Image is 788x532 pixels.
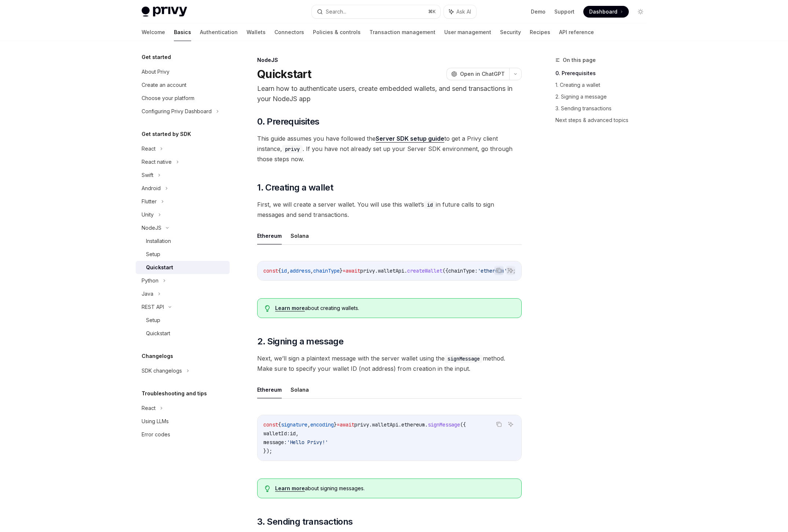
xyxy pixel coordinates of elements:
[404,267,407,274] span: .
[310,421,334,428] span: encoding
[263,448,272,454] span: });
[142,289,153,298] div: Java
[275,485,305,492] a: Learn more
[142,158,172,166] div: React native
[142,107,212,116] div: Configuring Privy Dashboard
[378,267,404,274] span: walletApi
[275,304,514,312] div: about creating wallets.
[428,421,460,428] span: signMessage
[142,67,169,76] div: About Privy
[136,415,230,428] a: Using LLMs
[146,250,160,259] div: Setup
[444,5,476,18] button: Ask AI
[136,314,230,327] a: Setup
[337,421,340,428] span: =
[247,23,266,41] a: Wallets
[346,267,360,274] span: await
[257,336,343,347] span: 2. Signing a message
[278,421,281,428] span: {
[444,23,491,41] a: User management
[291,381,309,398] button: Solana
[445,355,483,363] code: signMessage
[136,261,230,274] a: Quickstart
[555,67,652,79] a: 0. Prerequisites
[142,417,169,426] div: Using LLMs
[448,267,478,274] span: chainType:
[290,267,310,274] span: address
[369,421,372,428] span: .
[257,67,311,81] h1: Quickstart
[287,439,328,446] span: 'Hello Privy!'
[275,305,305,311] a: Learn more
[142,276,158,285] div: Python
[142,223,161,232] div: NodeJS
[142,366,182,375] div: SDK changelogs
[282,145,303,153] code: privy
[265,305,270,312] svg: Tip
[428,9,436,15] span: ⌘ K
[263,421,278,428] span: const
[142,81,186,89] div: Create an account
[500,23,521,41] a: Security
[142,303,164,311] div: REST API
[257,227,282,244] button: Ethereum
[313,23,361,41] a: Policies & controls
[257,133,522,164] span: This guide assumes you have followed the to get a Privy client instance, . If you have not alread...
[136,234,230,248] a: Installation
[563,56,596,64] span: On this page
[456,8,471,15] span: Ask AI
[281,267,287,274] span: id
[257,56,522,64] div: NodeJS
[257,182,333,193] span: 1. Creating a wallet
[313,267,340,274] span: chainType
[559,23,594,41] a: API reference
[424,201,436,209] code: id
[360,267,375,274] span: privy
[326,7,346,16] div: Search...
[506,266,515,275] button: Ask AI
[200,23,238,41] a: Authentication
[446,68,509,80] button: Open in ChatGPT
[287,267,290,274] span: ,
[142,430,170,439] div: Error codes
[583,6,629,18] a: Dashboard
[136,327,230,340] a: Quickstart
[142,144,156,153] div: React
[142,7,187,17] img: light logo
[142,94,194,103] div: Choose your platform
[142,184,161,193] div: Android
[278,267,281,274] span: {
[340,421,354,428] span: await
[142,197,157,206] div: Flutter
[635,6,646,18] button: Toggle dark mode
[136,428,230,441] a: Error codes
[290,430,296,437] span: id
[555,103,652,114] a: 3. Sending transactions
[460,70,505,78] span: Open in ChatGPT
[142,23,165,41] a: Welcome
[257,199,522,220] span: First, we will create a server wallet. You will use this wallet’s in future calls to sign message...
[257,84,522,104] p: Learn how to authenticate users, create embedded wallets, and send transactions in your NodeJS app
[376,135,444,143] a: Server SDK setup guide
[142,404,156,413] div: React
[142,210,154,219] div: Unity
[312,5,440,18] button: Search...⌘K
[142,53,171,62] h5: Get started
[494,266,504,275] button: Copy the contents from the code block
[136,65,230,78] a: About Privy
[340,267,343,274] span: }
[281,421,307,428] span: signature
[146,263,173,272] div: Quickstart
[425,421,428,428] span: .
[146,316,160,325] div: Setup
[354,421,369,428] span: privy
[343,267,346,274] span: =
[589,8,617,15] span: Dashboard
[257,116,319,128] span: 0. Prerequisites
[494,420,504,429] button: Copy the contents from the code block
[478,267,507,274] span: 'ethereum'
[257,516,353,528] span: 3. Sending transactions
[174,23,191,41] a: Basics
[375,267,378,274] span: .
[146,237,171,245] div: Installation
